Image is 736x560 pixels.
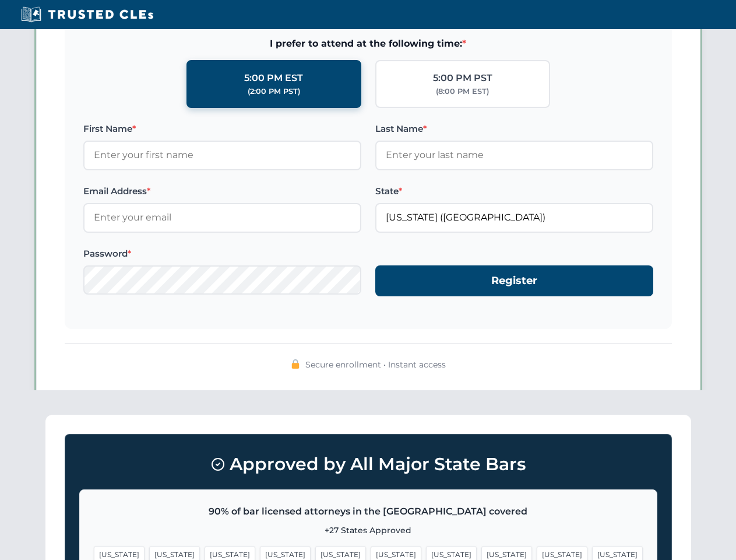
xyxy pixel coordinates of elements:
[94,504,643,519] p: 90% of bar licensed attorneys in the [GEOGRAPHIC_DATA] covered
[375,184,653,198] label: State
[17,6,157,23] img: Trusted CLEs
[83,184,361,198] label: Email Address
[375,203,653,232] input: Florida (FL)
[94,524,643,537] p: +27 States Approved
[375,265,653,296] button: Register
[83,247,361,261] label: Password
[291,359,300,369] img: 🔒
[83,203,361,232] input: Enter your email
[375,141,653,170] input: Enter your last name
[433,71,492,86] div: 5:00 PM PST
[83,141,361,170] input: Enter your first name
[248,86,300,97] div: (2:00 PM PST)
[83,36,653,51] span: I prefer to attend at the following time:
[79,449,657,480] h3: Approved by All Major State Bars
[375,122,653,136] label: Last Name
[83,122,361,136] label: First Name
[244,71,303,86] div: 5:00 PM EST
[436,86,489,97] div: (8:00 PM EST)
[305,358,446,371] span: Secure enrollment • Instant access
